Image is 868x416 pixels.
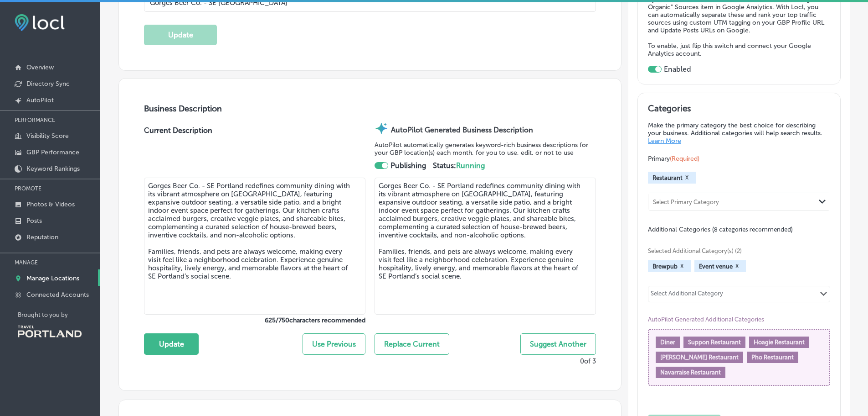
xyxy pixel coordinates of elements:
[26,96,54,104] p: AutoPilot
[699,263,733,270] span: Event venue
[144,178,365,315] textarea: Gorges Beer Co. - SE Portland redefines community dining with its vibrant atmosphere on [GEOGRAPH...
[433,161,485,170] strong: Status:
[18,311,100,318] p: Brought to you by
[670,155,699,163] span: (Required)
[648,121,830,145] p: Make the primary category the best choice for describing your business. Additional categories wil...
[520,333,596,355] button: Suggest Another
[648,316,823,323] span: AutoPilot Generated Additional Categories
[26,148,79,156] p: GBP Performance
[648,155,699,163] span: Primary
[580,357,596,365] p: 0 of 3
[144,25,217,45] button: Update
[375,141,596,157] p: AutoPilot automatically generates keyword-rich business descriptions for your GBP location(s) eac...
[660,369,721,376] span: Navarraise Restaurant
[144,126,212,178] label: Current Description
[26,291,89,299] p: Connected Accounts
[26,233,58,241] p: Reputation
[648,247,823,254] span: Selected Additional Category(s) (2)
[375,333,449,355] button: Replace Current
[678,263,686,270] button: X
[660,354,739,361] span: Oden Restaurant
[653,199,719,205] div: Select Primary Category
[660,339,675,346] span: Diner
[648,137,681,145] a: Learn More
[391,126,533,134] strong: AutoPilot Generated Business Description
[26,165,80,173] p: Keyword Rankings
[712,225,793,234] span: (8 categories recommended)
[375,121,388,135] img: autopilot-icon
[15,14,65,31] img: fda3e92497d09a02dc62c9cd864e3231.png
[754,339,805,346] span: Hoagie Restaurant
[26,200,75,208] p: Photos & Videos
[733,263,741,270] button: X
[652,263,678,270] span: Brewpub
[683,174,691,181] button: X
[26,80,70,88] p: Directory Sync
[144,333,199,355] button: Update
[303,333,365,355] button: Use Previous
[26,274,79,282] p: Manage Locations
[648,226,793,233] span: Additional Categories
[144,316,365,324] label: 625 / 750 characters recommended
[456,161,485,170] span: Running
[390,161,426,170] strong: Publishing
[751,354,794,361] span: Pho Restaurant
[664,65,691,74] label: Enabled
[26,217,42,225] p: Posts
[688,339,741,346] span: Suppon Restaurant
[18,326,82,337] img: Travel Portland
[375,178,596,315] textarea: Gorges Beer Co. - SE Portland redefines community dining with its vibrant atmosphere on [GEOGRAPH...
[652,174,683,181] span: Restaurant
[26,63,54,71] p: Overview
[648,42,830,58] p: To enable, just flip this switch and connect your Google Analytics account.
[648,103,830,117] h3: Categories
[651,290,723,300] div: Select Additional Category
[26,132,69,140] p: Visibility Score
[144,104,596,114] h3: Business Description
